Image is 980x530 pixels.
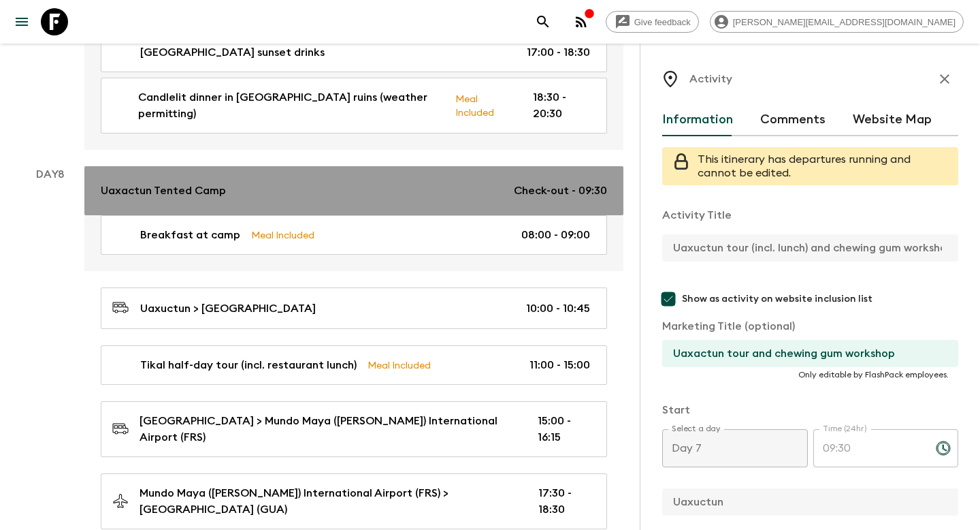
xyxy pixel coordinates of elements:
[710,11,964,33] div: [PERSON_NAME][EMAIL_ADDRESS][DOMAIN_NAME]
[533,89,590,122] p: 18:30 - 20:30
[140,357,357,373] p: Tikal half-day tour (incl. restaurant lunch)
[251,228,314,243] p: Meal Included
[101,33,607,72] a: [GEOGRAPHIC_DATA] sunset drinks17:00 - 18:30
[140,485,517,518] p: Mundo Maya ([PERSON_NAME]) International Airport (FRS) > [GEOGRAPHIC_DATA] (GUA)
[538,485,590,518] p: 17:30 - 18:30
[101,215,607,255] a: Breakfast at campMeal Included08:00 - 09:00
[84,166,623,215] a: Uaxactun Tented CampCheck-out - 09:30
[16,166,84,183] p: Day 8
[662,207,958,223] p: Activity Title
[662,318,958,334] p: Marketing Title (optional)
[526,300,590,317] p: 10:00 - 10:45
[367,358,431,373] p: Meal Included
[823,423,867,435] label: Time (24hr)
[101,78,607,134] a: Candlelit dinner in [GEOGRAPHIC_DATA] ruins (weather permitting)Meal Included18:30 - 20:30
[101,287,607,329] a: Uaxuctun > [GEOGRAPHIC_DATA]10:00 - 10:45
[672,423,720,435] label: Select a day
[682,292,872,306] span: Show as activity on website inclusion list
[698,154,911,178] span: This itinerary has departures running and cannot be edited.
[627,17,698,27] span: Give feedback
[662,104,733,136] button: Information
[101,401,607,457] a: [GEOGRAPHIC_DATA] > Mundo Maya ([PERSON_NAME]) International Airport (FRS)15:00 - 16:15
[672,369,949,380] p: Only editable by FlashPack employees.
[101,345,607,385] a: Tikal half-day tour (incl. restaurant lunch)Meal Included11:00 - 15:00
[760,104,826,136] button: Comments
[606,11,699,33] a: Give feedback
[529,8,557,35] button: search adventures
[527,44,590,61] p: 17:00 - 18:30
[138,89,444,122] p: Candlelit dinner in [GEOGRAPHIC_DATA] ruins (weather permitting)
[140,413,516,446] p: [GEOGRAPHIC_DATA] > Mundo Maya ([PERSON_NAME]) International Airport (FRS)
[529,357,590,373] p: 11:00 - 15:00
[538,413,590,446] p: 15:00 - 16:15
[521,227,590,243] p: 08:00 - 09:00
[140,44,325,61] p: [GEOGRAPHIC_DATA] sunset drinks
[853,104,932,136] button: Website Map
[725,17,963,27] span: [PERSON_NAME][EMAIL_ADDRESS][DOMAIN_NAME]
[140,300,316,317] p: Uaxuctun > [GEOGRAPHIC_DATA]
[514,183,607,199] p: Check-out - 09:30
[662,340,947,367] input: If necessary, use this field to override activity title
[813,429,925,467] input: hh:mm
[8,8,35,35] button: menu
[455,91,511,120] p: Meal Included
[101,183,226,199] p: Uaxactun Tented Camp
[140,227,240,243] p: Breakfast at camp
[662,402,958,418] p: Start
[101,473,607,529] a: Mundo Maya ([PERSON_NAME]) International Airport (FRS) > [GEOGRAPHIC_DATA] (GUA)17:30 - 18:30
[689,71,732,87] p: Activity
